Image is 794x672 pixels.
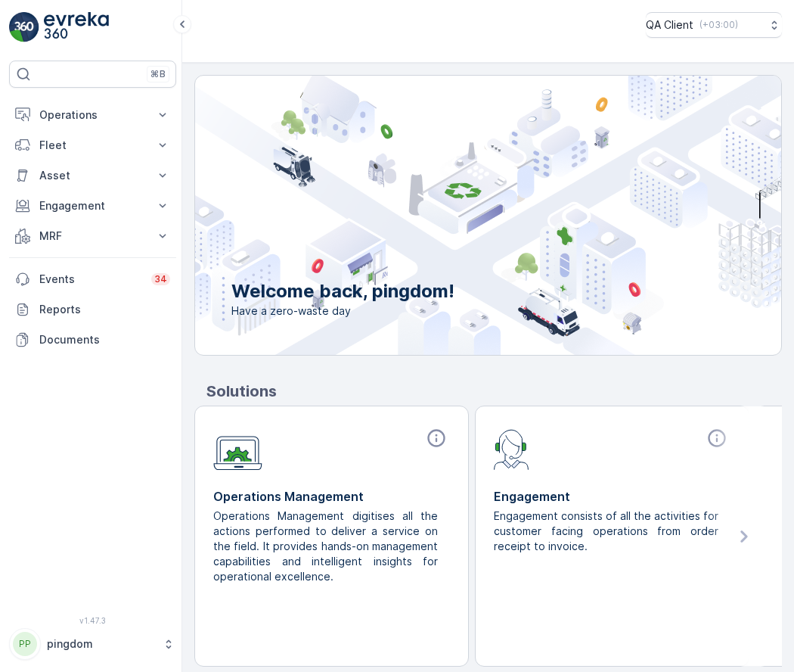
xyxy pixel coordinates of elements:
[9,294,176,325] a: Reports
[9,221,176,251] button: MRF
[213,487,450,506] p: Operations Management
[9,191,176,221] button: Engagement
[127,76,781,355] img: city illustration
[39,229,146,244] p: MRF
[44,12,109,42] img: logo_light-DOdMpM7g.png
[494,487,730,506] p: Engagement
[9,160,176,191] button: Asset
[39,107,146,123] p: Operations
[213,509,438,584] p: Operations Management digitises all the actions performed to deliver a service on the field. It p...
[39,332,170,347] p: Documents
[39,198,146,213] p: Engagement
[9,264,176,294] a: Events34
[9,12,39,42] img: logo
[39,302,170,317] p: Reports
[699,19,738,31] p: ( +03:00 )
[494,428,529,470] img: module-icon
[494,509,718,554] p: Engagement consists of all the activities for customer facing operations from order receipt to in...
[150,68,166,80] p: ⌘B
[154,273,167,285] p: 34
[9,616,176,625] span: v 1.47.3
[646,12,782,38] button: QA Client(+03:00)
[9,100,176,130] button: Operations
[9,325,176,355] a: Documents
[39,272,142,287] p: Events
[13,632,37,656] div: PP
[39,138,146,153] p: Fleet
[39,168,146,183] p: Asset
[231,303,454,319] span: Have a zero-waste day
[47,636,155,652] p: pingdom
[206,380,782,403] p: Solutions
[213,428,262,471] img: module-icon
[231,279,454,303] p: Welcome back, pingdom!
[9,628,176,660] button: PPpingdom
[9,130,176,160] button: Fleet
[646,17,693,33] p: QA Client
